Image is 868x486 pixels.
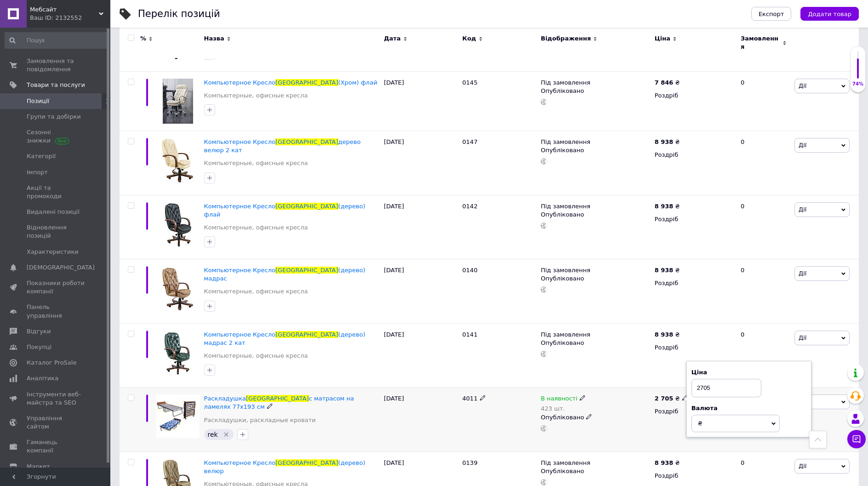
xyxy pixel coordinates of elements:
[204,79,377,86] a: Компьютерное Кресло[GEOGRAPHIC_DATA](Хром) флай
[759,11,784,17] span: Експорт
[27,223,85,240] span: Відновлення позицій
[204,459,275,466] span: Компьютерное Кресло
[655,91,733,100] div: Роздріб
[163,202,193,248] img: Компьютерное Кресло Венеция (дерево) флай
[382,323,460,388] div: [DATE]
[799,463,806,469] span: Дії
[735,323,792,388] div: 0
[27,57,85,74] span: Замовлення та повідомлення
[655,267,674,274] b: 8 938
[799,270,806,277] span: Дії
[541,203,590,212] span: Під замовлення
[463,267,478,274] span: 0140
[691,404,806,412] div: Валюта
[541,79,590,89] span: Під замовлення
[204,159,308,167] a: Компьютерные, офисные кресла
[161,266,194,312] img: Компьютерное Кресло Венеция (дерево) мадрас
[27,390,85,407] span: Інструменти веб-майстра та SEO
[655,202,680,211] div: ₴
[655,343,733,352] div: Роздріб
[204,267,275,274] span: Компьютерное Кресло
[800,7,859,21] button: Додати товар
[655,215,733,223] div: Роздріб
[851,81,865,87] div: 74%
[463,459,478,466] span: 0139
[655,331,680,339] div: ₴
[691,368,806,377] div: Ціна
[30,14,110,22] div: Ваш ID: 2132552
[541,331,590,341] span: Під замовлення
[735,131,792,195] div: 0
[275,267,338,274] span: [GEOGRAPHIC_DATA]
[27,128,85,145] span: Сезонні знижки
[163,79,193,124] img: Компьютерное Кресло Венеция (Хром) флай
[275,203,338,210] span: [GEOGRAPHIC_DATA]
[655,203,674,210] b: 8 938
[5,32,108,49] input: Пошук
[204,34,224,43] span: Назва
[541,405,586,412] div: 423 шт.
[541,395,577,405] span: В наявності
[655,395,688,403] div: ₴
[382,259,460,324] div: [DATE]
[735,195,792,259] div: 0
[27,303,85,320] span: Панель управління
[655,266,680,274] div: ₴
[655,79,674,86] b: 7 846
[204,203,275,210] span: Компьютерное Кресло
[463,203,478,210] span: 0142
[204,138,361,154] a: Компьютерное Кресло[GEOGRAPHIC_DATA]дерево велюр 2 кат
[27,97,49,105] span: Позиції
[204,331,365,346] span: (дерево) мадрас 2 кат
[541,459,590,469] span: Під замовлення
[27,327,51,336] span: Відгуки
[655,459,674,466] b: 8 938
[735,259,792,324] div: 0
[338,79,377,86] span: (Хром) флай
[275,79,338,86] span: [GEOGRAPHIC_DATA]
[204,395,354,410] a: Раскладушка[GEOGRAPHIC_DATA]с матрасом на ламелях 77х193 см
[204,223,308,232] a: Компьютерные, офисные кресла
[204,331,275,338] span: Компьютерное Кресло
[541,274,650,283] div: Опубліковано
[382,388,460,452] div: [DATE]
[541,211,650,219] div: Опубліковано
[27,263,95,272] span: [DEMOGRAPHIC_DATA]
[382,131,460,195] div: [DATE]
[541,138,590,148] span: Під замовлення
[27,248,79,256] span: Характеристики
[27,168,48,177] span: Імпорт
[463,395,478,402] span: 4011
[655,34,670,43] span: Ціна
[741,34,780,51] span: Замовлення
[140,34,146,43] span: %
[799,206,806,213] span: Дії
[655,138,680,146] div: ₴
[204,267,365,282] a: Компьютерное Кресло[GEOGRAPHIC_DATA](дерево) мадрас
[27,414,85,431] span: Управління сайтом
[808,11,851,17] span: Додати товар
[541,413,650,422] div: Опубліковано
[751,7,792,21] button: Експорт
[204,459,365,475] a: Компьютерное Кресло[GEOGRAPHIC_DATA](дерево) велюр
[463,138,478,145] span: 0147
[541,467,650,475] div: Опубліковано
[161,138,194,183] img: Компьютерное Кресло Венеция дерево велюр 2 кат
[204,352,308,360] a: Компьютерные, офисные кресла
[382,71,460,131] div: [DATE]
[27,81,85,89] span: Товари та послуги
[27,152,56,160] span: Категорії
[275,331,338,338] span: [GEOGRAPHIC_DATA]
[847,430,866,448] button: Чат з покупцем
[655,79,680,87] div: ₴
[655,331,674,338] b: 8 938
[204,91,308,100] a: Компьютерные, офисные кресла
[275,138,338,145] span: [GEOGRAPHIC_DATA]
[382,195,460,259] div: [DATE]
[27,184,85,200] span: Акції та промокоди
[27,208,80,216] span: Видалені позиції
[27,359,76,367] span: Каталог ProSale
[463,34,476,43] span: Код
[163,331,193,376] img: Компьютерное Кресло Венеция (дерево) мадрас 2 кат
[223,431,230,438] svg: Видалити мітку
